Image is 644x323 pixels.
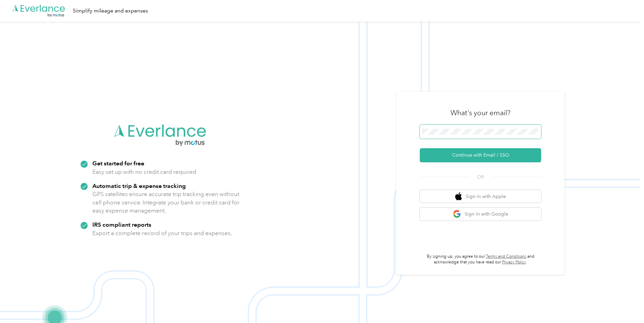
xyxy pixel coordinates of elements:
[92,190,240,215] p: GPS satellites ensure accurate trip tracking even without cell phone service. Integrate your bank...
[92,182,186,189] strong: Automatic trip & expense tracking
[486,254,526,259] a: Terms and Conditions
[420,254,541,265] p: By signing up, you agree to our and acknowledge that you have read our .
[420,190,541,203] button: apple logoSign in with Apple
[453,210,461,218] img: google logo
[455,192,462,201] img: apple logo
[92,221,151,228] strong: IRS compliant reports
[92,229,232,237] p: Export a complete record of your trips and expenses.
[92,168,196,176] p: Easy set up with no credit card required
[502,260,526,265] a: Privacy Policy
[73,7,148,15] div: Simplify mileage and expenses
[450,108,510,118] h3: What's your email?
[420,148,541,162] button: Continue with Email / SSO
[420,207,541,221] button: google logoSign in with Google
[92,160,144,167] strong: Get started for free
[469,173,492,181] span: OR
